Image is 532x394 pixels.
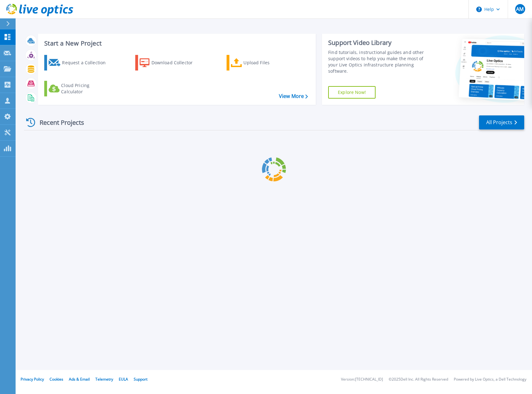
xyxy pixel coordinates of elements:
[21,377,44,382] a: Privacy Policy
[389,377,448,382] li: © 2025 Dell Inc. All Rights Reserved
[279,93,308,99] a: View More
[516,7,524,12] span: AM
[62,56,112,69] div: Request a Collection
[24,115,93,130] div: Recent Projects
[227,55,296,71] a: Upload Files
[95,377,113,382] a: Telemetry
[341,377,383,382] li: Version: [TECHNICAL_ID]
[454,377,526,382] li: Powered by Live Optics, a Dell Technology
[151,56,201,69] div: Download Collector
[243,56,293,69] div: Upload Files
[44,55,114,71] a: Request a Collection
[44,81,114,96] a: Cloud Pricing Calculator
[328,49,430,74] div: Find tutorials, instructional guides and other support videos to help you make the most of your L...
[328,86,376,99] a: Explore Now!
[50,377,63,382] a: Cookies
[69,377,90,382] a: Ads & Email
[119,377,128,382] a: EULA
[479,115,524,129] a: All Projects
[44,40,308,47] h3: Start a New Project
[61,82,111,95] div: Cloud Pricing Calculator
[328,39,430,47] div: Support Video Library
[134,377,147,382] a: Support
[135,55,205,71] a: Download Collector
